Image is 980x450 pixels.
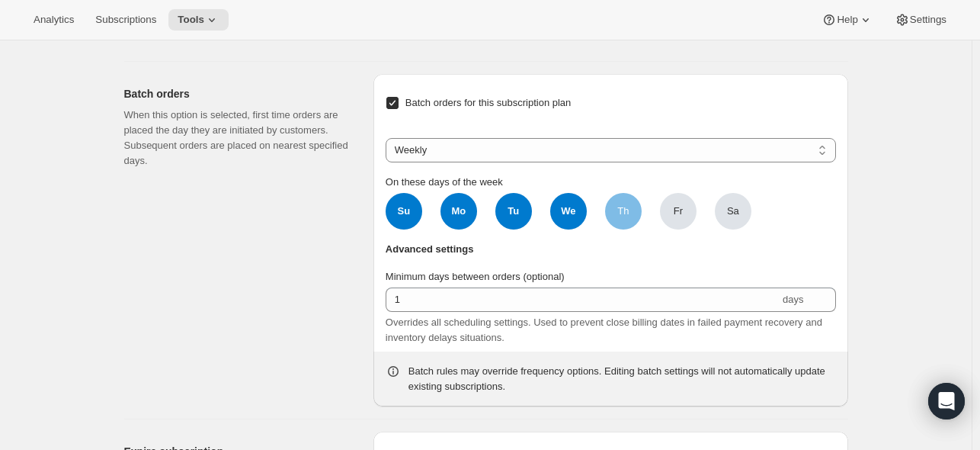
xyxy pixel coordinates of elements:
[837,14,857,26] span: Help
[440,193,477,230] span: Mo
[910,14,946,26] span: Settings
[886,9,956,31] button: Settings
[95,14,156,26] span: Subscriptions
[124,86,349,101] h2: Batch orders
[812,9,882,31] button: Help
[674,204,683,219] span: Fr
[386,271,565,282] span: Minimum days between orders (optional)
[408,364,836,394] div: Batch rules may override frequency options. Editing batch settings will not automatically update ...
[386,193,422,230] span: Su
[386,176,503,188] span: On these days of the week
[495,193,532,230] span: Tu
[386,317,822,343] span: Overrides all scheduling settings. Used to prevent close billing dates in failed payment recovery...
[124,108,349,169] p: When this option is selected, first time orders are placed the day they are initiated by customer...
[727,204,739,219] span: Sa
[34,14,74,26] span: Analytics
[405,97,572,108] span: Batch orders for this subscription plan
[178,14,204,26] span: Tools
[168,9,229,31] button: Tools
[386,242,474,257] span: Advanced settings
[617,204,629,219] span: Th
[550,193,587,230] span: We
[86,9,165,31] button: Subscriptions
[928,383,965,419] div: Open Intercom Messenger
[24,9,83,31] button: Analytics
[783,294,803,305] span: days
